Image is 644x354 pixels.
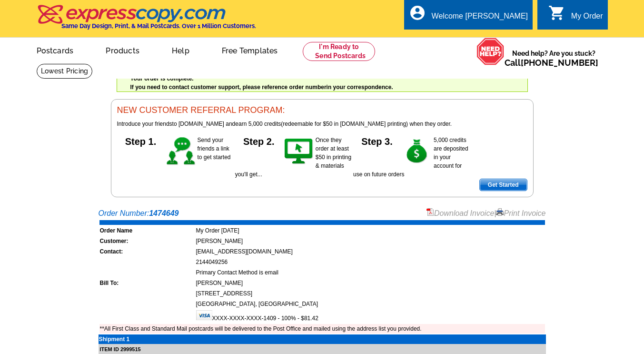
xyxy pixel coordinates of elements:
td: 2144049256 [196,257,545,267]
a: [PHONE_NUMBER] [521,58,598,68]
h3: NEW CUSTOMER REFERRAL PROGRAM: [117,105,527,116]
td: [GEOGRAPHIC_DATA], [GEOGRAPHIC_DATA] [196,299,545,309]
td: [PERSON_NAME] [196,236,545,246]
td: [STREET_ADDRESS] [196,289,545,298]
img: step-1.gif [165,136,198,167]
td: Contact: [99,247,195,256]
span: Send your friends a link to get started [198,137,231,161]
img: small-print-icon.gif [496,208,504,216]
a: Download Invoice [426,209,494,217]
h5: Step 2. [235,136,283,145]
h5: Step 1. [117,136,165,145]
a: Same Day Design, Print, & Mail Postcards. Over 1 Million Customers. [37,11,256,30]
td: My Order [DATE] [196,226,545,235]
span: Once they order at least $50 in printing & materials you'll get... [235,137,351,178]
span: Introduce your friends [117,121,172,127]
a: Products [90,39,155,61]
a: Get Started [479,179,527,191]
img: visa.gif [196,310,212,320]
iframe: LiveChat chat widget [510,324,644,354]
strong: Your order is complete. [130,75,194,82]
td: Order Name [99,226,195,235]
p: to [DOMAIN_NAME] and (redeemable for $50 in [DOMAIN_NAME] printing) when they order. [117,120,527,128]
div: | [426,208,546,219]
strong: 1474649 [149,209,178,217]
div: My Order [571,12,603,25]
h4: Same Day Design, Print, & Mail Postcards. Over 1 Million Customers. [61,22,256,30]
span: earn 5,000 credits [235,121,281,127]
a: Free Templates [207,39,293,61]
a: Postcards [21,39,89,61]
td: XXXX-XXXX-XXXX-1409 - 100% - $81.42 [196,310,545,323]
td: Customer: [99,236,195,246]
td: Bill To: [99,278,195,288]
td: [PERSON_NAME] [196,278,545,288]
img: small-pdf-icon.gif [426,208,434,216]
a: Help [157,39,205,61]
td: Shipment 1 [99,334,150,344]
span: Get Started [480,179,527,191]
td: [EMAIL_ADDRESS][DOMAIN_NAME] [196,247,545,256]
a: shopping_cart My Order [548,10,603,22]
div: Order Number: [99,208,546,219]
img: help [476,38,505,65]
td: **All First Class and Standard Mail postcards will be delivered to the Post Office and mailed usi... [99,324,545,334]
img: step-2.gif [283,136,316,167]
h5: Step 3. [353,136,401,145]
div: Welcome [PERSON_NAME] [432,12,528,25]
img: step-3.gif [401,136,434,167]
a: Print Invoice [496,209,545,217]
span: Need help? Are you stuck? [505,49,603,68]
span: Call [505,58,598,68]
i: account_circle [409,4,426,21]
span: 5,000 credits are deposited in your account for use on future orders [353,137,468,178]
td: Primary Contact Method is email [196,268,545,277]
i: shopping_cart [548,4,565,21]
